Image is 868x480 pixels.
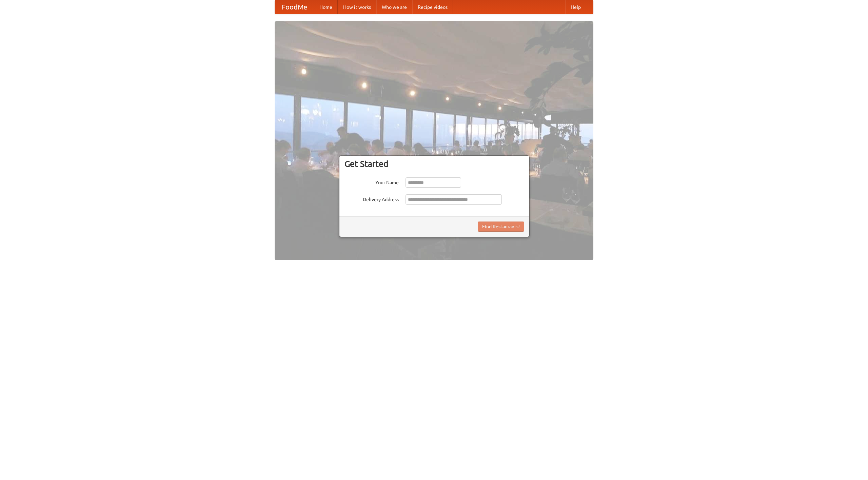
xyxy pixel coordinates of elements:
label: Delivery Address [344,194,399,203]
a: Home [314,0,338,14]
button: Find Restaurants! [478,222,524,232]
a: FoodMe [275,0,314,14]
a: Help [565,0,586,14]
label: Your Name [344,177,399,186]
a: Recipe videos [412,0,453,14]
a: Who we are [376,0,412,14]
a: How it works [338,0,376,14]
h3: Get Started [344,159,524,169]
